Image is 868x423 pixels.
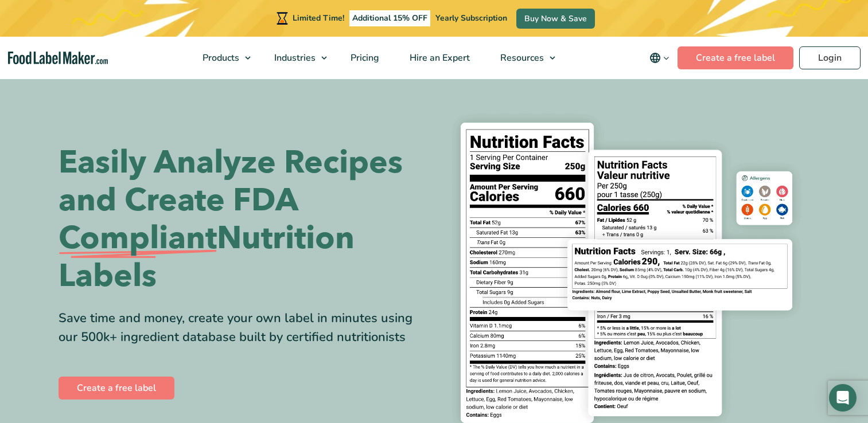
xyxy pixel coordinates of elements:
a: Pricing [336,37,392,79]
span: Limited Time! [293,13,344,23]
div: Open Intercom Messenger [829,384,857,412]
span: Industries [271,52,317,64]
span: Hire an Expert [406,52,471,64]
a: Login [799,46,861,69]
a: Buy Now & Save [516,9,595,29]
h1: Easily Analyze Recipes and Create FDA Nutrition Labels [59,144,426,295]
a: Industries [259,37,333,79]
span: Pricing [347,52,380,64]
span: Compliant [59,220,217,257]
span: Products [199,52,240,64]
a: Create a free label [678,46,793,69]
a: Hire an Expert [395,37,482,79]
div: Save time and money, create your own label in minutes using our 500k+ ingredient database built b... [59,309,426,347]
span: Yearly Subscription [435,13,507,23]
span: Resources [497,52,545,64]
a: Create a free label [59,377,174,399]
a: Resources [485,37,561,79]
span: Additional 15% OFF [349,10,430,26]
a: Products [188,37,256,79]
